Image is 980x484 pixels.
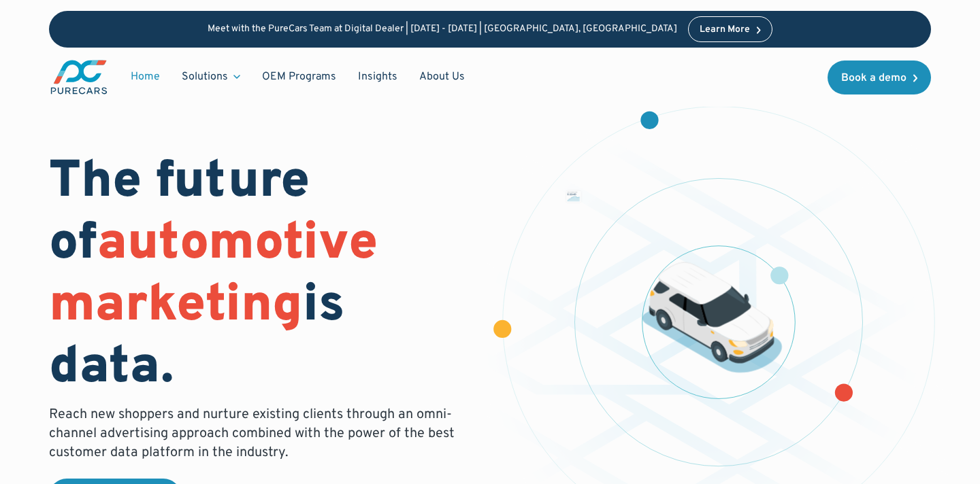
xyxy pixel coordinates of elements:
a: OEM Programs [251,64,347,90]
p: Reach new shoppers and nurture existing clients through an omni-channel advertising approach comb... [49,405,463,462]
div: Learn More [700,25,750,35]
img: chart showing monthly dealership revenue of $7m [566,191,581,203]
a: main [49,58,109,96]
div: Solutions [182,69,228,84]
div: Book a demo [841,73,906,84]
a: Home [120,64,171,90]
img: purecars logo [49,58,109,96]
a: Insights [347,64,408,90]
span: automotive marketing [49,212,378,339]
h1: The future of is data. [49,152,474,400]
img: illustration of a vehicle [642,262,783,373]
a: Book a demo [828,60,931,94]
a: About Us [408,64,476,90]
a: Learn More [688,16,772,42]
div: Solutions [171,64,251,90]
p: Meet with the PureCars Team at Digital Dealer | [DATE] - [DATE] | [GEOGRAPHIC_DATA], [GEOGRAPHIC_... [208,24,677,35]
